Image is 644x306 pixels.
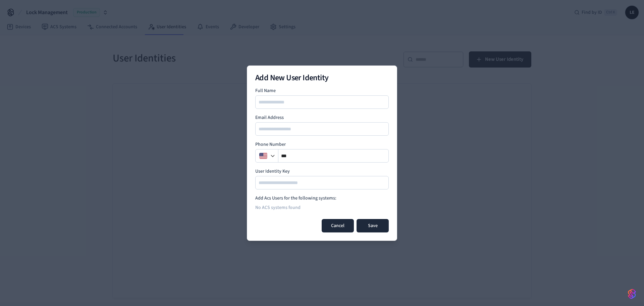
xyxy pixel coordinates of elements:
img: SeamLogoGradient.69752ec5.svg [628,289,636,299]
h2: Add New User Identity [255,74,389,82]
label: Email Address [255,114,389,121]
button: Cancel [322,219,354,232]
button: Save [357,219,389,232]
label: User Identity Key [255,168,389,175]
div: No ACS systems found [255,202,389,214]
h4: Add Acs Users for the following systems: [255,195,389,202]
label: Phone Number [255,141,389,148]
label: Full Name [255,87,389,94]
